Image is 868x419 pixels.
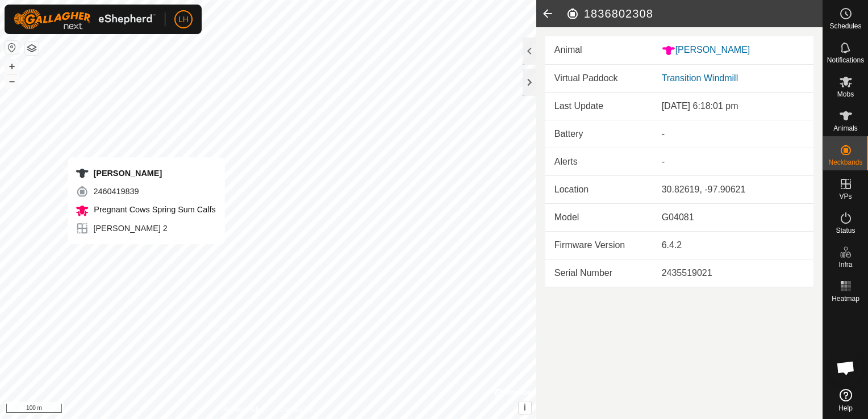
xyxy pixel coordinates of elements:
div: [PERSON_NAME] [75,166,215,180]
div: G04081 [662,211,804,224]
div: 30.82619, -97.90621 [662,183,804,196]
a: Transition Windmill [662,73,738,83]
span: Notifications [827,57,864,64]
span: Mobs [837,91,854,98]
td: - [653,148,813,175]
span: Status [836,227,855,234]
span: Infra [838,261,852,268]
div: - [662,127,804,141]
img: Gallagher Logo [14,9,156,30]
td: Firmware Version [545,231,653,259]
span: Neckbands [828,159,862,166]
span: VPs [839,193,852,200]
button: + [5,60,19,73]
td: Last Update [545,93,653,120]
div: [DATE] 6:18:01 pm [662,99,804,113]
td: Battery [545,120,653,148]
a: Help [823,384,868,416]
button: i [519,401,531,414]
a: Contact Us [279,404,313,414]
td: Animal [545,36,653,64]
span: Schedules [829,23,861,30]
span: Heatmap [832,295,859,302]
span: Pregnant Cows Spring Sum Calfs [91,205,215,214]
span: Help [838,405,853,412]
div: Open chat [829,351,863,385]
td: Model [545,203,653,231]
div: [PERSON_NAME] 2 [75,222,215,236]
button: Reset Map [5,41,19,55]
div: 2435519021 [662,266,804,280]
h2: 1836802308 [566,7,823,20]
td: Alerts [545,148,653,175]
button: Map Layers [25,41,39,55]
span: i [524,403,526,412]
div: 6.4.2 [662,238,804,252]
a: Privacy Policy [223,404,266,414]
td: Virtual Paddock [545,65,653,93]
div: 2460419839 [75,185,215,198]
span: LH [178,14,189,26]
td: Serial Number [545,259,653,287]
span: Animals [833,125,858,132]
div: [PERSON_NAME] [662,43,804,57]
button: – [5,74,19,88]
td: Location [545,175,653,203]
